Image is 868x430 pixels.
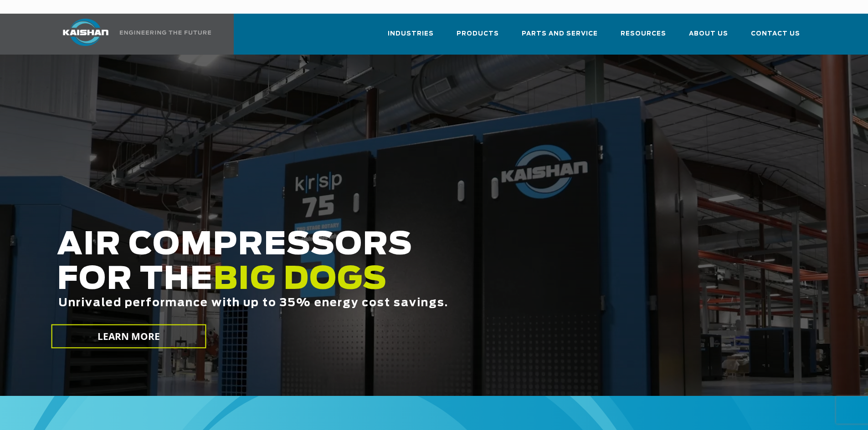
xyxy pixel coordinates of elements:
[522,29,598,39] span: Parts and Service
[58,298,448,309] span: Unrivaled performance with up to 35% energy cost savings.
[522,22,598,53] a: Parts and Service
[689,22,728,53] a: About Us
[621,22,666,53] a: Resources
[51,14,213,55] a: Kaishan USA
[388,29,434,39] span: Industries
[51,19,120,46] img: kaishan logo
[751,29,800,39] span: Contact Us
[97,330,160,343] span: LEARN MORE
[621,29,666,39] span: Resources
[689,29,728,39] span: About Us
[57,228,684,338] h2: AIR COMPRESSORS FOR THE
[457,22,499,53] a: Products
[751,22,800,53] a: Contact Us
[51,324,206,349] a: LEARN MORE
[388,22,434,53] a: Industries
[213,264,387,295] span: BIG DOGS
[120,30,211,35] img: Engineering the future
[457,29,499,39] span: Products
